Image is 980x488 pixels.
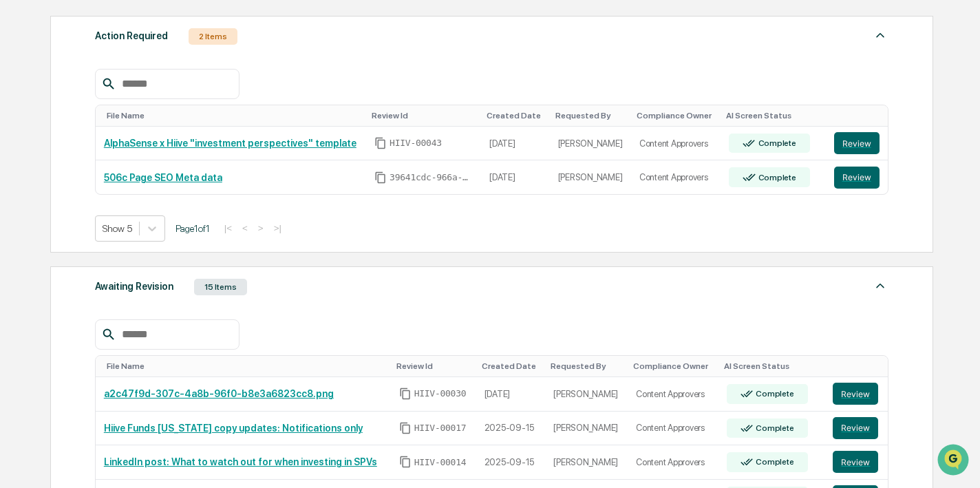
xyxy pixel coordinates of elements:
[545,377,628,412] td: [PERSON_NAME]
[834,167,880,189] button: Review
[936,443,973,480] iframe: Open customer support
[372,111,476,120] div: Toggle SortBy
[234,109,251,126] button: Start new chat
[833,417,878,439] button: Review
[97,233,167,244] a: Powered byPylon
[399,456,412,468] span: Copy Id
[753,389,793,399] div: Complete
[834,167,880,189] a: Review
[399,422,412,434] span: Copy Id
[631,127,721,161] td: Content Approvers
[481,127,550,161] td: [DATE]
[14,29,251,51] p: How can we help?
[756,138,796,148] div: Complete
[476,412,546,446] td: 2025-09-15
[487,111,544,120] div: Toggle SortBy
[14,175,25,186] div: 🖐️
[872,277,888,294] img: caret
[551,361,622,371] div: Toggle SortBy
[724,361,820,371] div: Toggle SortBy
[8,168,94,193] a: 🖐️Preclearance
[254,222,268,234] button: >
[175,223,210,234] span: Page 1 of 1
[550,127,631,161] td: [PERSON_NAME]
[94,168,176,193] a: 🗄️Attestations
[374,137,387,149] span: Copy Id
[631,160,721,194] td: Content Approvers
[47,119,174,130] div: We're available if you need us!
[476,377,546,412] td: [DATE]
[628,412,718,446] td: Content Approvers
[220,222,236,234] button: |<
[628,377,718,412] td: Content Approvers
[396,361,471,371] div: Toggle SortBy
[753,457,793,467] div: Complete
[114,173,171,187] span: Attestations
[104,138,356,149] a: AlphaSense x Hiive "investment perspectives" template
[835,361,882,371] div: Toggle SortBy
[833,383,880,405] a: Review
[481,160,550,194] td: [DATE]
[28,200,87,213] span: Data Lookup
[637,111,715,120] div: Toggle SortBy
[414,423,467,434] span: HIIV-00017
[194,279,247,295] div: 15 Items
[104,388,334,399] a: a2c47f9d-307c-4a8b-96f0-b8e3a6823cc8.png
[834,132,880,154] button: Review
[756,173,796,182] div: Complete
[107,111,361,120] div: Toggle SortBy
[390,172,472,183] span: 39641cdc-966a-4e65-879f-2a6a777944d8
[414,457,467,468] span: HIIV-00014
[545,412,628,446] td: [PERSON_NAME]
[833,451,880,473] a: Review
[833,417,880,439] a: Review
[628,445,718,480] td: Content Approvers
[753,423,793,433] div: Complete
[482,361,540,371] div: Toggle SortBy
[104,456,377,467] a: LinkedIn post: What to watch out for when investing in SPVs
[14,201,25,212] div: 🔎
[100,175,111,186] div: 🗄️
[550,160,631,194] td: [PERSON_NAME]
[8,194,92,219] a: 🔎Data Lookup
[374,171,387,184] span: Copy Id
[399,388,412,400] span: Copy Id
[390,138,442,149] span: HIIV-00043
[837,111,883,120] div: Toggle SortBy
[14,105,39,130] img: 1746055101610-c473b297-6a78-478c-a979-82029cc54cd1
[270,222,286,234] button: >|
[476,445,546,480] td: 2025-09-15
[47,105,226,119] div: Start new chat
[137,233,167,244] span: Pylon
[238,222,252,234] button: <
[545,445,628,480] td: [PERSON_NAME]
[833,451,878,473] button: Review
[104,172,222,183] a: 506c Page SEO Meta data
[28,173,89,187] span: Preclearance
[95,27,168,45] div: Action Required
[104,423,363,434] a: Hiive Funds [US_STATE] copy updates: Notifications only
[414,388,467,399] span: HIIV-00030
[833,383,878,405] button: Review
[107,361,385,371] div: Toggle SortBy
[555,111,626,120] div: Toggle SortBy
[95,277,173,295] div: Awaiting Revision
[633,361,712,371] div: Toggle SortBy
[189,28,237,45] div: 2 Items
[834,132,880,154] a: Review
[726,111,820,120] div: Toggle SortBy
[872,27,888,43] img: caret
